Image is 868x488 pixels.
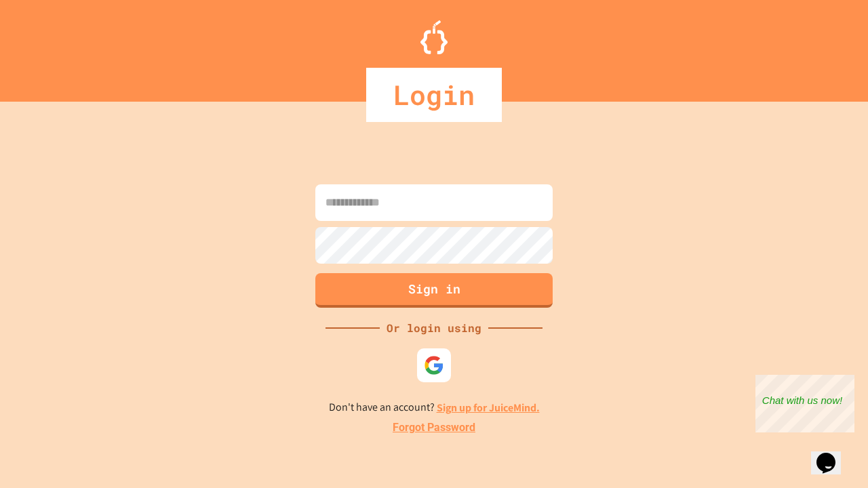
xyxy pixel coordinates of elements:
iframe: chat widget [755,375,854,432]
div: Or login using [380,320,488,336]
a: Forgot Password [393,420,475,436]
img: Logo.svg [420,20,448,54]
img: google-icon.svg [424,355,444,375]
p: Don't have an account? [329,399,540,416]
a: Sign up for JuiceMind. [437,401,540,415]
div: Login [366,68,502,122]
button: Sign in [315,273,553,308]
iframe: chat widget [811,434,854,474]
